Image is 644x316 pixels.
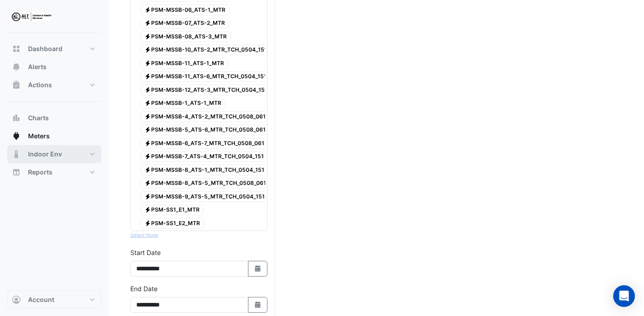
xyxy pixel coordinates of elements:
[144,220,151,226] fa-icon: Electricity
[254,301,262,309] fa-icon: Select Date
[12,150,21,159] app-icon: Indoor Env
[7,145,101,163] button: Indoor Env
[144,140,151,146] fa-icon: Electricity
[12,168,21,177] app-icon: Reports
[144,33,151,40] fa-icon: Electricity
[613,285,635,307] div: Open Intercom Messenger
[144,100,151,107] fa-icon: Electricity
[144,86,151,93] fa-icon: Electricity
[12,44,21,53] app-icon: Dashboard
[140,58,228,69] span: PSM-MSSB-11_ATS-1_MTR
[254,265,262,273] fa-icon: Select Date
[140,165,268,175] span: PSM-MSSB-8_ATS-1_MTR_TCH_0504_151
[140,191,269,202] span: PSM-MSSB-9_ATS-5_MTR_TCH_0504_151
[144,193,151,200] fa-icon: Electricity
[144,60,151,66] fa-icon: Electricity
[140,178,270,189] span: PSM-MSSB-8_ATS-5_MTR_TCH_0508_061
[28,113,49,123] span: Charts
[12,80,21,90] app-icon: Actions
[28,132,50,141] span: Meters
[140,18,229,29] span: PSM-MSSB-07_ATS-2_MTR
[144,153,151,160] fa-icon: Electricity
[144,180,151,187] fa-icon: Electricity
[144,166,151,173] fa-icon: Electricity
[140,218,204,229] span: PSM-SS1_E2_MTR
[28,295,54,304] span: Account
[140,111,270,122] span: PSM-MSSB-4_ATS-2_MTR_TCH_0508_061
[7,76,101,94] button: Actions
[7,40,101,58] button: Dashboard
[130,248,161,257] label: Start Date
[140,151,268,162] span: PSM-MSSB-7_ATS-4_MTR_TCH_0504_151
[12,113,21,123] app-icon: Charts
[144,73,151,80] fa-icon: Electricity
[144,47,151,53] fa-icon: Electricity
[140,205,204,216] span: PSM-SS1_E1_MTR
[144,113,151,120] fa-icon: Electricity
[140,125,270,136] span: PSM-MSSB-5_ATS-6_MTR_TCH_0508_061
[28,62,47,71] span: Alerts
[7,291,101,309] button: Account
[7,127,101,145] button: Meters
[11,7,52,25] img: Company Logo
[144,20,151,27] fa-icon: Electricity
[140,71,271,82] span: PSM-MSSB-11_ATS-6_MTR_TCH_0504_151
[140,138,268,149] span: PSM-MSSB-6_ATS-7_MTR_TCH_0508_061
[28,150,62,159] span: Indoor Env
[28,80,52,90] span: Actions
[130,284,157,293] label: End Date
[140,45,271,56] span: PSM-MSSB-10_ATS-2_MTR_TCH_0504_151
[140,31,231,42] span: PSM-MSSB-08_ATS-3_MTR
[7,163,101,181] button: Reports
[12,132,21,141] app-icon: Meters
[140,5,229,15] span: PSM-MSSB-06_ATS-1_MTR
[144,127,151,133] fa-icon: Electricity
[7,109,101,127] button: Charts
[7,58,101,76] button: Alerts
[140,98,225,109] span: PSM-MSSB-1_ATS-1_MTR
[140,85,272,95] span: PSM-MSSB-12_ATS-3_MTR_TCH_0504_151
[28,44,62,53] span: Dashboard
[12,62,21,71] app-icon: Alerts
[144,6,151,13] fa-icon: Electricity
[144,207,151,213] fa-icon: Electricity
[28,168,52,177] span: Reports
